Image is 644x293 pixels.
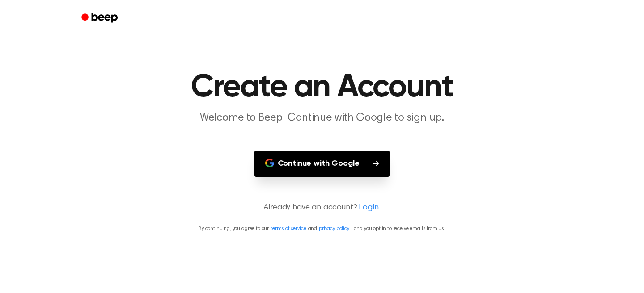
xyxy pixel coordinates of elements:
[150,111,494,126] p: Welcome to Beep! Continue with Google to sign up.
[254,151,390,177] button: Continue with Google
[271,226,306,231] a: terms of service
[359,202,378,214] a: Login
[75,9,126,27] a: Beep
[93,71,551,104] h1: Create an Account
[319,226,349,231] a: privacy policy
[11,202,633,214] p: Already have an account?
[11,225,633,233] p: By continuing, you agree to our and , and you opt in to receive emails from us.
